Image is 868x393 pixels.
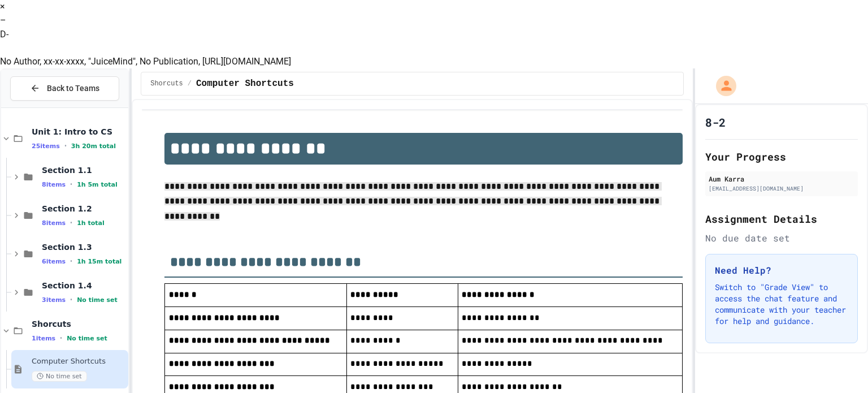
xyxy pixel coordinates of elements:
h2: Assignment Details [705,211,858,227]
span: 25 items [32,142,60,149]
span: Computer Shortcuts [196,77,294,90]
span: • [60,334,62,343]
span: No time set [67,334,107,342]
span: / [188,79,192,88]
span: Section 1.4 [42,280,126,291]
span: • [70,257,72,266]
h1: 8-2 [705,114,726,130]
span: • [64,141,67,150]
button: Back to Teams [10,76,119,101]
span: • [70,295,72,304]
span: 1 items [32,334,55,342]
span: Section 1.1 [42,165,126,175]
span: • [70,180,72,189]
span: 3 items [42,296,66,303]
span: No time set [32,371,87,382]
span: Shorcuts [150,79,183,88]
div: My Account [704,73,739,99]
span: 3h 20m total [71,142,116,149]
span: Shorcuts [32,319,126,329]
p: Switch to "Grade View" to access the chat feature and communicate with your teacher for help and ... [715,282,848,327]
span: 1h total [77,219,105,226]
div: [EMAIL_ADDRESS][DOMAIN_NAME] [709,184,854,193]
h3: Need Help? [715,264,848,277]
span: 6 items [42,257,66,265]
span: Unit 1: Intro to CS [32,127,126,137]
span: • [70,218,72,227]
span: Section 1.3 [42,242,126,252]
span: Back to Teams [47,83,99,94]
span: 1h 15m total [77,257,121,265]
span: No time set [77,296,118,303]
span: Computer Shortcuts [32,357,126,366]
span: Section 1.2 [42,204,126,214]
h2: Your Progress [705,149,858,165]
div: Aum Karra [709,174,854,184]
span: 8 items [42,180,66,188]
span: 1h 5m total [77,180,118,188]
div: No due date set [705,231,858,245]
span: 8 items [42,219,66,226]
